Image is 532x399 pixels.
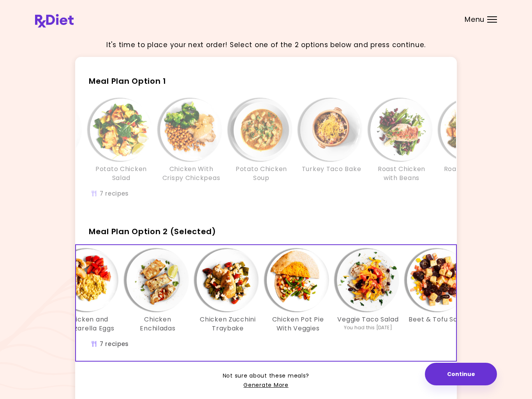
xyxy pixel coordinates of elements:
h3: Chicken Enchiladas [127,315,189,333]
h3: Chicken Zucchini Traybake [197,315,259,333]
span: Meal Plan Option 1 [89,76,166,87]
a: Generate More [243,381,288,390]
img: RxDiet [35,14,74,28]
span: Meal Plan Option 2 (Selected) [89,226,216,237]
h3: Beet & Tofu Salad [409,315,467,324]
div: Info - Roast Vegetable Salad - Meal Plan Option 1 [437,99,507,182]
h3: Turkey Taco Bake [302,165,361,173]
h3: Veggie Taco Salad [337,315,398,324]
div: Info - Turkey Taco Bake - Meal Plan Option 1 [296,99,366,182]
div: You had this [DATE] [344,324,392,331]
div: Info - Chicken With Crispy Chickpeas - Meal Plan Option 1 [156,99,226,182]
div: Info - Roast Chicken with Beans - Meal Plan Option 1 [366,99,437,182]
h3: Roast Vegetable Salad [440,165,503,182]
div: Info - Chicken Pot Pie With Veggies - Meal Plan Option 2 (Selected) [263,249,333,333]
div: Info - Veggie Taco Salad - Meal Plan Option 2 (Selected) [333,249,403,333]
div: Info - Chicken and Mozzarella Eggs - Meal Plan Option 2 (Selected) [53,249,123,333]
div: Info - Chicken Enchiladas - Meal Plan Option 2 (Selected) [123,249,193,333]
div: Info - Chicken Zucchini Traybake - Meal Plan Option 2 (Selected) [193,249,263,333]
h3: Chicken Pot Pie With Veggies [267,315,329,333]
h3: Potato Chicken Salad [90,165,152,182]
span: Not sure about these meals? [223,371,309,381]
h3: Roast Chicken with Beans [370,165,433,182]
h3: Chicken With Crispy Chickpeas [160,165,222,182]
h3: Potato Chicken Soup [230,165,292,182]
div: Info - Potato Chicken Salad - Meal Plan Option 1 [86,99,156,182]
button: Continue [425,363,497,385]
div: Info - Beet & Tofu Salad - Meal Plan Option 2 (Selected) [403,249,473,333]
span: Menu [465,16,484,23]
div: Info - Potato Chicken Soup - Meal Plan Option 1 [226,99,296,182]
h3: Chicken and Mozzarella Eggs [56,315,119,333]
p: It's time to place your next order! Select one of the 2 options below and press continue. [106,40,426,50]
